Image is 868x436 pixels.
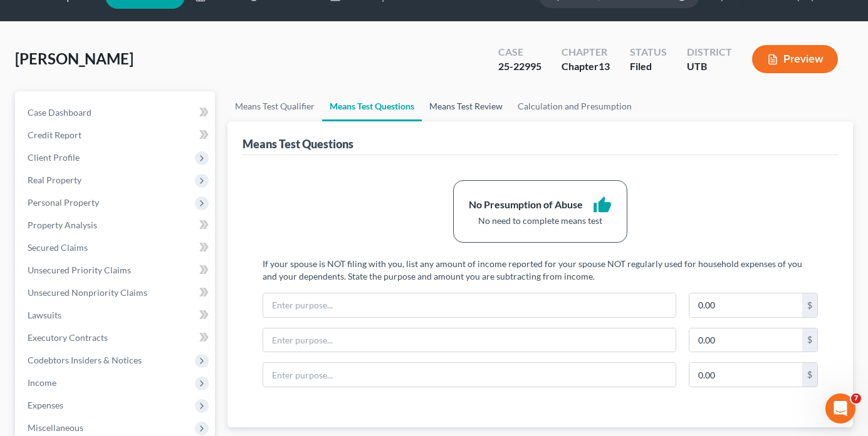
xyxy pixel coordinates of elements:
[630,59,667,74] div: Filed
[498,45,541,59] div: Case
[28,400,63,410] span: Expenses
[802,328,817,352] div: $
[825,393,855,423] iframe: Intercom live chat
[28,242,88,253] span: Secured Claims
[802,363,817,387] div: $
[689,363,802,387] input: 0.00
[227,91,322,121] a: Means Test Qualifier
[498,59,541,74] div: 25-22995
[28,152,80,163] span: Client Profile
[18,327,215,349] a: Executory Contracts
[28,197,99,208] span: Personal Property
[28,377,56,388] span: Income
[18,281,215,304] a: Unsecured Nonpriority Claims
[263,293,675,317] input: Enter purpose...
[28,355,142,365] span: Codebtors Insiders & Notices
[510,91,639,121] a: Calculation and Presumption
[28,332,108,343] span: Executory Contracts
[593,196,612,215] i: thumb_up
[18,259,215,281] a: Unsecured Priority Claims
[322,91,422,121] a: Means Test Questions
[243,136,353,151] div: Means Test Questions
[18,304,215,327] a: Lawsuits
[28,220,97,230] span: Property Analysis
[18,101,215,124] a: Case Dashboard
[28,422,83,433] span: Miscellaneous
[599,60,610,72] span: 13
[263,258,818,283] p: If your spouse is NOT filing with you, list any amount of income reported for your spouse NOT reg...
[28,107,92,118] span: Case Dashboard
[263,328,675,352] input: Enter purpose...
[28,265,131,275] span: Unsecured Priority Claims
[28,287,147,298] span: Unsecured Nonpriority Claims
[562,59,610,74] div: Chapter
[562,45,610,59] div: Chapter
[28,310,61,320] span: Lawsuits
[752,45,838,73] button: Preview
[263,363,675,387] input: Enter purpose...
[802,293,817,317] div: $
[422,91,510,121] a: Means Test Review
[15,49,133,68] span: [PERSON_NAME]
[630,45,667,59] div: Status
[851,393,861,403] span: 7
[689,293,802,317] input: 0.00
[469,198,583,212] div: No Presumption of Abuse
[28,129,81,140] span: Credit Report
[469,215,612,227] div: No need to complete means test
[18,236,215,259] a: Secured Claims
[18,214,215,236] a: Property Analysis
[687,59,732,74] div: UTB
[689,328,802,352] input: 0.00
[18,124,215,146] a: Credit Report
[687,45,732,59] div: District
[28,175,81,185] span: Real Property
